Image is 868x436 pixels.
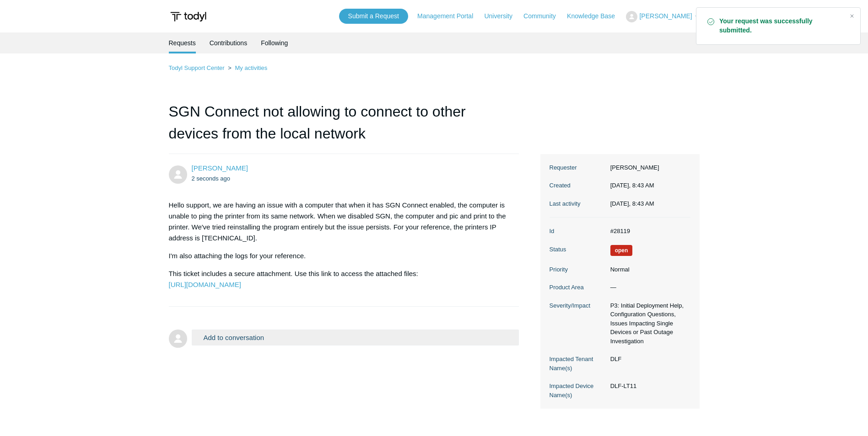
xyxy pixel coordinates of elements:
dd: DLF [606,355,690,364]
a: [PERSON_NAME] [192,164,248,172]
button: Add to conversation [192,330,519,346]
dt: Status [550,245,606,254]
span: David Gonzalez [192,164,248,172]
dd: [PERSON_NAME] [606,163,690,172]
a: Contributions [210,32,248,53]
time: 09/15/2025, 08:43 [610,200,654,207]
dt: Requester [550,163,606,172]
h1: SGN Connect not allowing to connect to other devices from the local network [169,101,519,154]
button: [PERSON_NAME] [626,11,699,22]
dd: DLF-LT11 [606,382,690,391]
dt: Product Area [550,283,606,292]
a: My activities [235,64,267,71]
a: University [484,11,521,21]
img: Todyl Support Center Help Center home page [169,8,208,25]
dt: Impacted Device Name(s) [550,382,606,399]
li: Requests [169,32,196,53]
time: 09/15/2025, 08:43 [192,175,231,182]
dt: Id [550,227,606,236]
div: Close [846,10,858,22]
li: My activities [226,64,267,71]
a: Submit a Request [339,9,408,24]
dt: Severity/Impact [550,301,606,310]
a: Following [261,32,288,53]
strong: Your request was successfully submitted. [719,17,842,35]
span: [PERSON_NAME] [639,12,692,20]
dt: Impacted Tenant Name(s) [550,355,606,372]
time: 09/15/2025, 08:43 [610,182,654,189]
p: This ticket includes a secure attachment. Use this link to access the attached files: [169,268,510,290]
a: Management Portal [417,11,482,21]
p: Hello support, we are having an issue with a computer that when it has SGN Connect enabled, the c... [169,200,510,244]
dt: Created [550,181,606,190]
p: I'm also attaching the logs for your reference. [169,250,510,261]
a: Community [523,11,565,21]
dd: Normal [606,265,690,274]
dt: Priority [550,265,606,274]
a: Todyl Support Center [169,64,225,71]
a: [URL][DOMAIN_NAME] [169,281,241,288]
dd: #28119 [606,227,690,236]
span: We are working on a response for you [610,245,633,256]
li: Todyl Support Center [169,64,226,71]
a: Knowledge Base [567,11,624,21]
dd: — [606,283,690,292]
dd: P3: Initial Deployment Help, Configuration Questions, Issues Impacting Single Devices or Past Out... [606,301,690,346]
dt: Last activity [550,199,606,208]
